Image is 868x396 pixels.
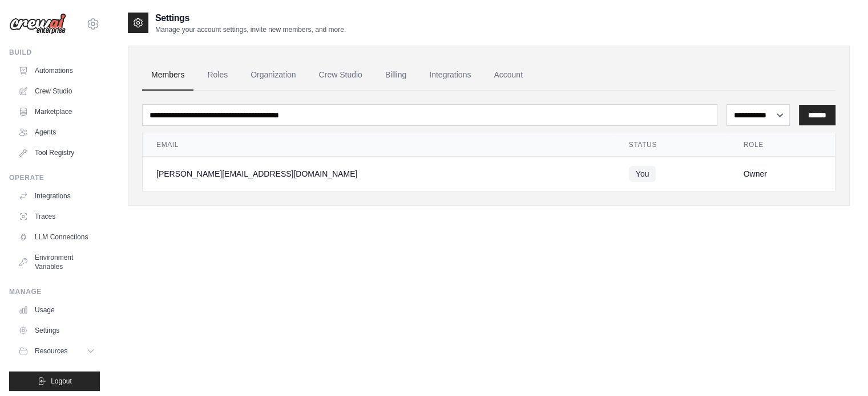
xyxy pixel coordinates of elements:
button: Logout [9,371,100,391]
img: Logo [9,13,66,35]
a: Members [142,60,193,91]
a: Traces [14,207,100,226]
a: Environment Variables [14,248,100,276]
a: Billing [376,60,415,91]
div: Owner [744,168,821,179]
a: Agents [14,123,100,141]
h2: Settings [155,11,346,25]
div: [PERSON_NAME][EMAIL_ADDRESS][DOMAIN_NAME] [156,168,601,179]
span: Resources [35,346,67,356]
th: Status [615,133,730,157]
p: Manage your account settings, invite new members, and more. [155,25,346,34]
th: Role [730,133,835,157]
a: Organization [241,60,305,91]
a: Account [485,60,532,91]
a: Usage [14,301,100,319]
a: Integrations [420,60,480,91]
div: Manage [9,287,100,296]
button: Resources [14,342,100,360]
a: Settings [14,321,100,340]
a: LLM Connections [14,228,100,246]
div: Build [9,48,100,57]
span: You [629,166,656,182]
a: Tool Registry [14,144,100,162]
a: Crew Studio [14,82,100,100]
th: Email [143,133,615,157]
a: Automations [14,62,100,80]
a: Marketplace [14,103,100,121]
a: Crew Studio [310,60,372,91]
div: Operate [9,173,100,182]
a: Integrations [14,187,100,205]
a: Roles [198,60,237,91]
span: Logout [51,377,72,386]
